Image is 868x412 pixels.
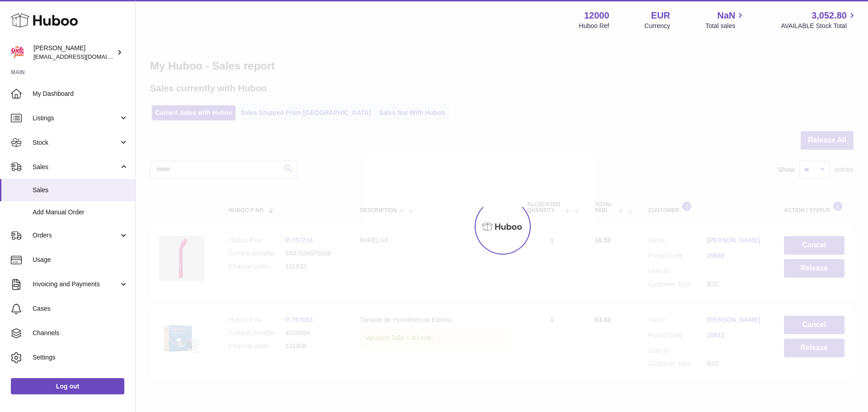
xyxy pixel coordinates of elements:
[33,304,128,313] span: Cases
[33,208,128,217] span: Add Manual Order
[11,378,124,394] a: Log out
[33,329,128,337] span: Channels
[705,22,745,30] span: Total sales
[705,9,745,30] a: NaN Total sales
[33,353,128,362] span: Settings
[11,46,24,59] img: internalAdmin-12000@internal.huboo.com
[651,9,670,22] strong: EUR
[33,53,133,60] span: [EMAIL_ADDRESS][DOMAIN_NAME]
[33,256,128,264] span: Usage
[33,44,115,61] div: [PERSON_NAME]
[33,231,119,240] span: Orders
[781,9,857,30] a: 3,052.80 AVAILABLE Stock Total
[33,90,128,98] span: My Dashboard
[33,138,119,147] span: Stock
[33,114,119,123] span: Listings
[645,22,670,30] div: Currency
[33,280,119,289] span: Invoicing and Payments
[584,9,609,22] strong: 12000
[33,163,119,171] span: Sales
[781,22,857,30] span: AVAILABLE Stock Total
[33,186,128,194] span: Sales
[811,9,847,22] span: 3,052.80
[579,22,609,30] div: Huboo Ref
[717,9,735,22] span: NaN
